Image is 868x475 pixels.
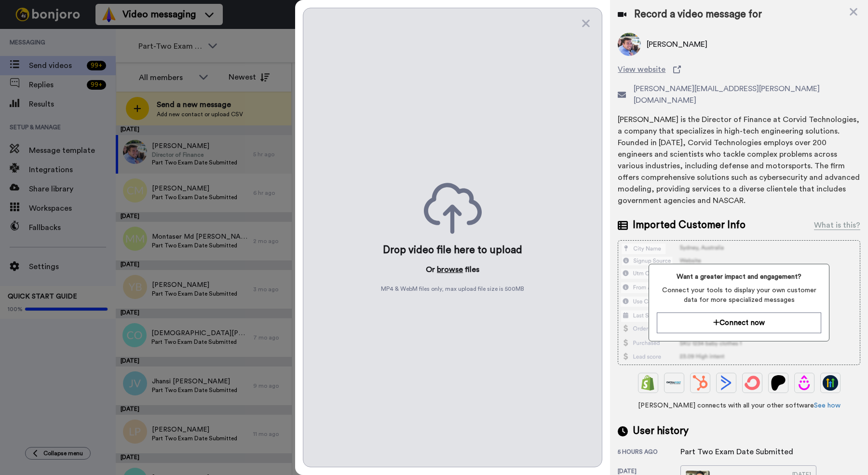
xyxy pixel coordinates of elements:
a: See how [814,402,841,409]
img: ActiveCampaign [719,375,734,391]
span: [PERSON_NAME] connects with all your other software [618,401,860,410]
img: Patreon [771,375,786,391]
span: Want a greater impact and engagement? [657,272,821,282]
div: 5 hours ago [618,448,680,458]
p: Or files [426,264,479,275]
button: browse [437,264,463,275]
img: Shopify [640,375,656,391]
img: Drip [797,375,812,391]
div: [PERSON_NAME] is the Director of Finance at Corvid Technologies, a company that specializes in hi... [618,114,860,206]
div: What is this? [814,219,860,231]
button: Connect now [657,312,821,333]
div: Drop video file here to upload [383,244,522,257]
a: View website [618,64,860,75]
img: Ontraport [666,375,682,391]
span: Imported Customer Info [633,218,746,232]
span: MP4 & WebM files only, max upload file size is 500 MB [381,285,524,293]
div: Part Two Exam Date Submitted [680,446,793,458]
img: GoHighLevel [823,375,838,391]
img: ConvertKit [745,375,760,391]
span: User history [633,424,689,438]
img: Hubspot [692,375,708,391]
span: [PERSON_NAME][EMAIL_ADDRESS][PERSON_NAME][DOMAIN_NAME] [634,83,860,106]
span: View website [618,64,665,75]
span: Connect your tools to display your own customer data for more specialized messages [657,285,821,305]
